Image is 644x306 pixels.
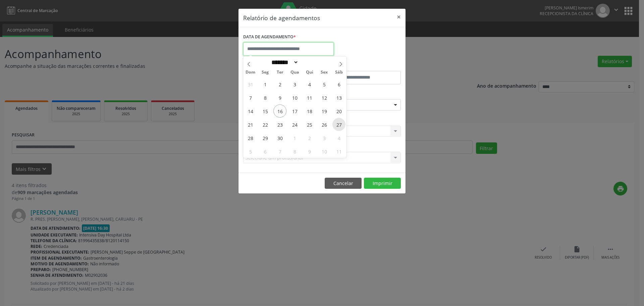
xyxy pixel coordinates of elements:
span: Setembro 2, 2025 [273,78,286,91]
span: Setembro 16, 2025 [273,104,286,118]
h5: Relatório de agendamentos [243,13,320,22]
span: Setembro 23, 2025 [273,118,286,131]
span: Agosto 31, 2025 [244,78,257,91]
span: Setembro 9, 2025 [273,91,286,104]
span: Setembro 18, 2025 [303,104,316,118]
span: Outubro 7, 2025 [273,145,286,158]
span: Setembro 14, 2025 [244,104,257,118]
button: Cancelar [325,178,362,189]
span: Setembro 22, 2025 [259,118,272,131]
span: Setembro 1, 2025 [259,78,272,91]
span: Setembro 10, 2025 [288,91,301,104]
span: Setembro 6, 2025 [332,78,345,91]
span: Outubro 11, 2025 [332,145,345,158]
button: Close [392,9,406,25]
span: Setembro 24, 2025 [288,118,301,131]
span: Outubro 2, 2025 [303,131,316,144]
span: Setembro 29, 2025 [259,131,272,144]
input: Year [299,59,321,66]
span: Setembro 25, 2025 [303,118,316,131]
span: Outubro 10, 2025 [318,145,331,158]
span: Outubro 9, 2025 [303,145,316,158]
span: Setembro 30, 2025 [273,131,286,144]
span: Setembro 20, 2025 [332,104,345,118]
span: Setembro 11, 2025 [303,91,316,104]
span: Seg [258,70,273,75]
span: Sáb [332,70,346,75]
span: Setembro 4, 2025 [303,78,316,91]
span: Setembro 5, 2025 [318,78,331,91]
span: Setembro 13, 2025 [332,91,345,104]
span: Setembro 3, 2025 [288,78,301,91]
span: Setembro 27, 2025 [332,118,345,131]
span: Setembro 12, 2025 [318,91,331,104]
span: Outubro 3, 2025 [318,131,331,144]
span: Qui [302,70,317,75]
select: Month [269,59,299,66]
span: Setembro 21, 2025 [244,118,257,131]
span: Setembro 7, 2025 [244,91,257,104]
span: Outubro 4, 2025 [332,131,345,144]
span: Outubro 5, 2025 [244,145,257,158]
span: Outubro 1, 2025 [288,131,301,144]
label: DATA DE AGENDAMENTO [243,32,296,42]
span: Setembro 28, 2025 [244,131,257,144]
span: Sex [317,70,332,75]
span: Setembro 8, 2025 [259,91,272,104]
button: Imprimir [364,178,401,189]
span: Setembro 15, 2025 [259,104,272,118]
span: Dom [243,70,258,75]
span: Qua [287,70,302,75]
span: Setembro 26, 2025 [318,118,331,131]
span: Ter [273,70,287,75]
span: Outubro 8, 2025 [288,145,301,158]
span: Setembro 17, 2025 [288,104,301,118]
label: ATÉ [324,60,401,71]
span: Setembro 19, 2025 [318,104,331,118]
span: Outubro 6, 2025 [259,145,272,158]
